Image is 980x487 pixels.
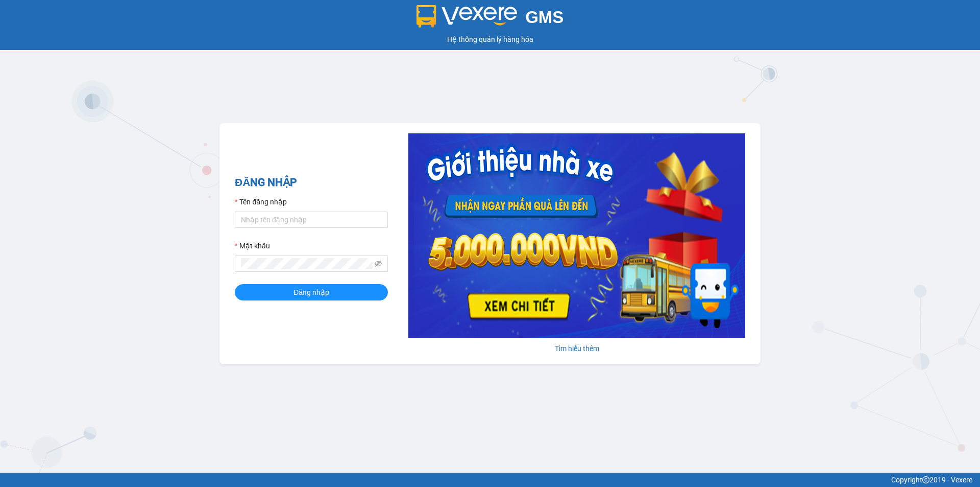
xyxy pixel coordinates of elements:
span: Đăng nhập [293,287,329,298]
span: copyright [922,476,929,483]
button: Đăng nhập [235,284,388,300]
div: Hệ thống quản lý hàng hóa [3,34,977,45]
img: banner-0 [408,133,745,338]
div: Copyright 2019 - Vexere [8,474,972,485]
label: Tên đăng nhập [235,196,287,207]
img: logo 2 [416,5,518,28]
h2: ĐĂNG NHẬP [235,174,388,191]
input: Tên đăng nhập [235,212,388,228]
label: Mật khẩu [235,240,270,251]
span: eye-invisible [375,260,382,267]
span: GMS [525,8,563,27]
input: Mật khẩu [241,258,373,269]
div: Tìm hiểu thêm [408,343,745,354]
a: GMS [416,15,564,24]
